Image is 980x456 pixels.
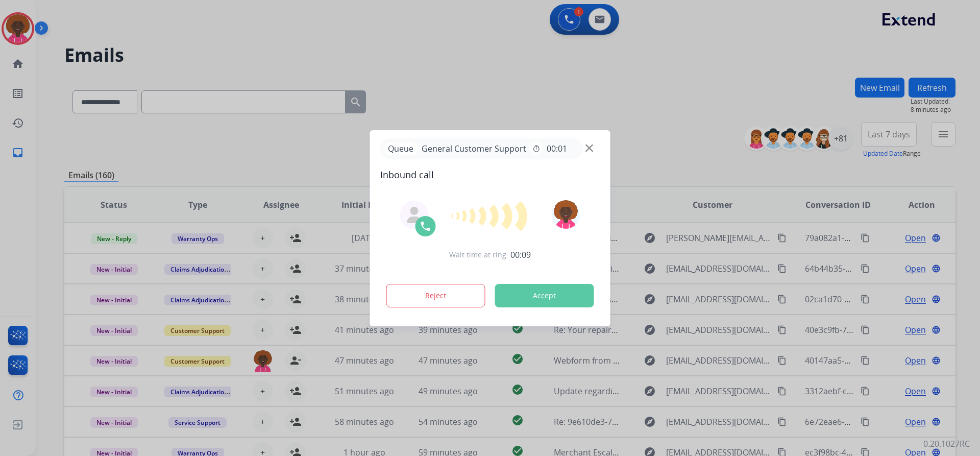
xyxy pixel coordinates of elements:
img: close-button [585,144,593,152]
p: 0.20.1027RC [923,438,970,450]
span: 00:01 [547,142,567,155]
span: Wait time at ring: [449,250,508,260]
button: Accept [495,284,594,307]
span: General Customer Support [418,142,530,155]
button: Reject [386,284,485,307]
img: agent-avatar [406,207,423,223]
span: Inbound call [380,167,600,182]
img: avatar [551,200,580,229]
p: Queue [384,142,418,155]
img: call-icon [420,220,432,232]
span: 00:09 [510,249,531,261]
mat-icon: timer [532,145,541,153]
